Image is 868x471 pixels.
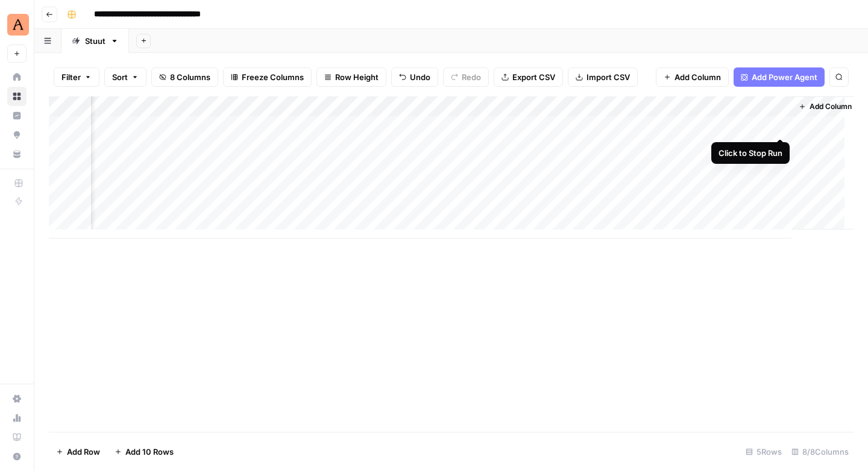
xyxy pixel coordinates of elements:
button: Workspace: Animalz [7,10,27,40]
button: Undo [391,67,438,87]
button: 8 Columns [151,67,218,87]
a: Home [7,67,27,87]
button: Redo [443,67,489,87]
span: Add Column [675,71,721,83]
div: 5 Rows [741,442,787,461]
a: Stuut [61,29,129,53]
span: Add Column [810,101,852,112]
div: Click to Stop Run [719,147,782,159]
div: 8/8 Columns [787,442,854,461]
span: 8 Columns [170,71,210,83]
div: Stuut [85,35,105,47]
span: Redo [462,71,481,83]
button: Add 10 Rows [107,442,181,461]
a: Browse [7,87,27,106]
button: Add Power Agent [734,67,825,87]
span: Sort [112,71,128,83]
a: Learning Hub [7,428,27,447]
a: Opportunities [7,125,27,145]
span: Filter [61,71,81,83]
a: Insights [7,106,27,125]
span: Freeze Columns [242,71,304,83]
button: Filter [54,67,99,87]
button: Row Height [316,67,386,87]
button: Add Column [794,99,857,114]
span: Row Height [335,71,379,83]
a: Settings [7,389,27,408]
button: Add Column [656,67,729,87]
a: Your Data [7,145,27,164]
span: Undo [410,71,430,83]
a: Usage [7,408,27,428]
button: Import CSV [568,67,638,87]
span: Export CSV [512,71,555,83]
button: Export CSV [494,67,563,87]
span: Add 10 Rows [125,446,174,458]
button: Add Row [49,442,107,461]
span: Add Row [67,446,100,458]
span: Add Power Agent [752,71,817,83]
span: Import CSV [587,71,630,83]
button: Freeze Columns [223,67,312,87]
button: Sort [104,67,146,87]
button: Help + Support [7,447,27,466]
img: Animalz Logo [7,14,29,36]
